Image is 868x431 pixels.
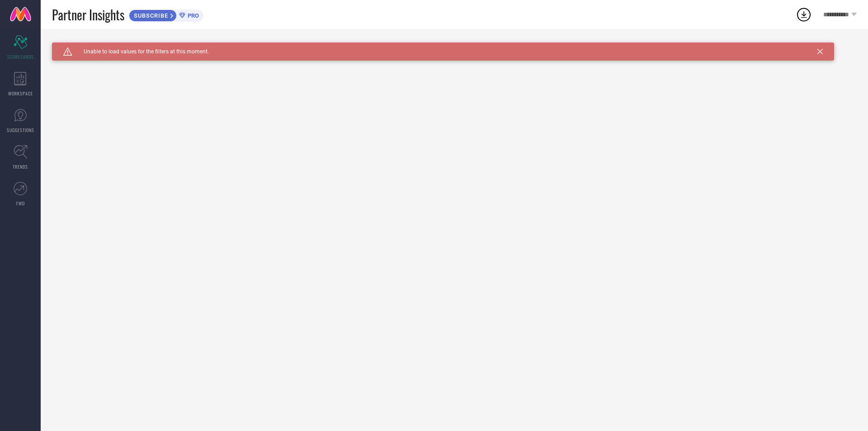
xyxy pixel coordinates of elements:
[129,12,170,19] span: SUBSCRIBE
[16,200,25,207] span: FWD
[7,127,34,133] span: SUGGESTIONS
[8,90,33,97] span: WORKSPACE
[796,6,812,23] div: Open download list
[52,43,857,50] div: Unable to load filters at this moment. Please try later.
[7,53,34,60] span: SCORECARDS
[129,7,203,22] a: SUBSCRIBEPRO
[13,163,28,170] span: TRENDS
[52,5,124,24] span: Partner Insights
[185,12,199,19] span: PRO
[72,48,209,55] span: Unable to load values for the filters at this moment.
